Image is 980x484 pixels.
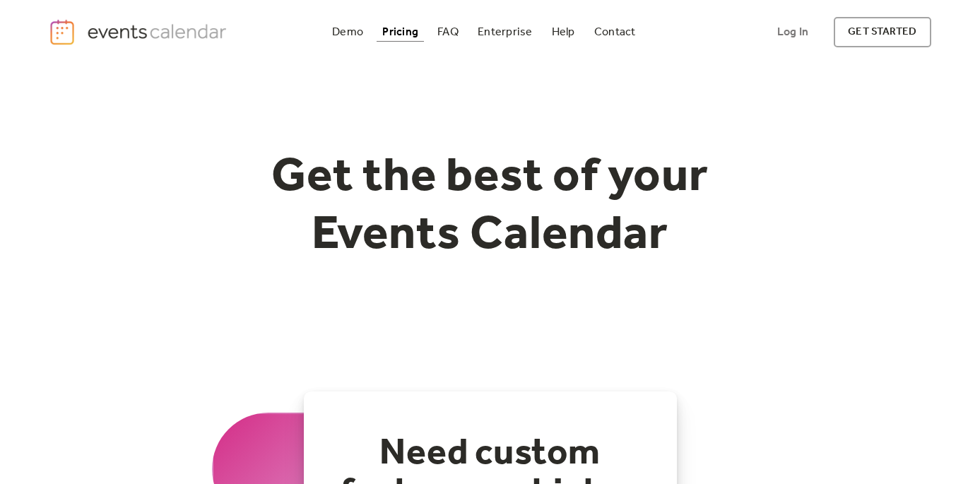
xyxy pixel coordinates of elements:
div: Pricing [382,28,418,36]
a: FAQ [432,23,464,42]
a: Enterprise [472,23,538,42]
div: Contact [594,28,636,36]
a: Pricing [377,23,424,42]
div: FAQ [437,28,459,36]
a: Demo [326,23,369,42]
a: Log In [763,17,822,47]
div: Demo [332,28,363,36]
a: get started [834,17,931,47]
h1: Get the best of your Events Calendar [219,149,762,264]
a: Contact [589,23,642,42]
div: Enterprise [478,28,532,36]
a: Help [546,23,581,42]
div: Help [552,28,575,36]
